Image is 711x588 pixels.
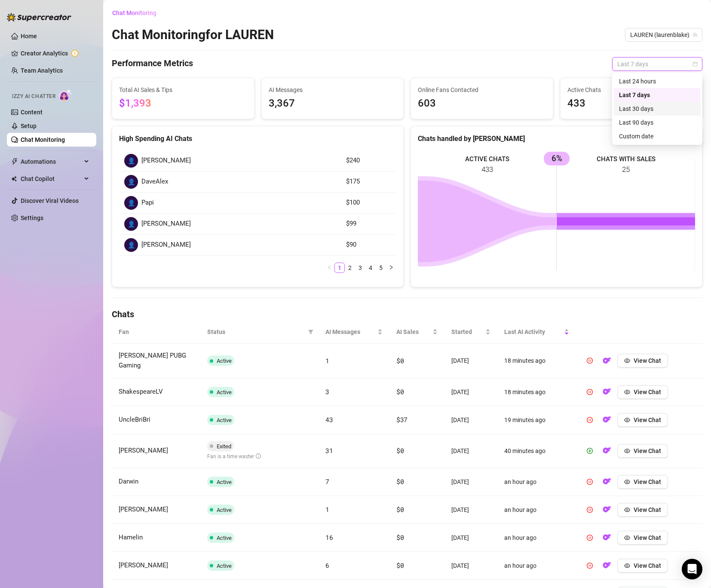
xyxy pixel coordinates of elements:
span: 3 [325,387,329,396]
span: Hamelin [119,533,143,541]
a: Setup [21,122,37,129]
img: AI Chatter [59,89,72,101]
div: Last 7 days [614,88,701,102]
article: $99 [346,219,391,229]
span: [PERSON_NAME] [119,447,168,454]
span: [PERSON_NAME] [141,240,191,250]
div: Last 30 days [619,104,696,113]
a: Team Analytics [21,67,63,74]
span: Darwin [119,478,138,485]
img: OF [603,505,611,514]
span: eye [624,417,630,423]
div: High Spending AI Chats [119,133,396,144]
span: 433 [567,95,696,112]
span: pause-circle [587,358,593,364]
span: $37 [396,415,408,424]
button: OF [600,444,614,458]
span: $1,393 [119,97,151,109]
span: DaveAlex [141,177,168,187]
td: 18 minutes ago [497,344,576,378]
article: $100 [346,198,391,208]
span: 7 [325,477,329,486]
img: OF [603,387,611,396]
span: Active [217,389,232,395]
td: 18 minutes ago [497,378,576,406]
td: [DATE] [444,496,497,524]
div: 👤 [124,196,138,210]
td: an hour ago [497,524,576,552]
span: eye [624,448,630,454]
button: View Chat [617,413,668,427]
span: pause-circle [587,479,593,485]
span: right [389,265,394,270]
span: [PERSON_NAME] [141,219,191,229]
li: 2 [345,263,355,273]
span: View Chat [634,562,661,569]
img: OF [603,477,611,486]
span: View Chat [634,478,661,485]
span: AI Messages [325,327,376,337]
div: Chats handled by [PERSON_NAME] [418,133,695,144]
span: UncleBriBri [119,416,150,423]
div: 👤 [124,175,138,189]
td: an hour ago [497,468,576,496]
span: ️‍LAUREN (laurenblake) [630,28,697,41]
span: 43 [325,415,333,424]
button: OF [600,559,614,573]
span: AI Sales [396,327,431,337]
li: 1 [334,263,345,273]
span: eye [624,507,630,513]
td: [DATE] [444,468,497,496]
td: an hour ago [497,552,576,580]
img: OF [603,446,611,455]
span: eye [624,563,630,569]
span: pause-circle [587,507,593,513]
span: Automations [21,155,82,168]
li: 4 [365,263,376,273]
div: Last 90 days [614,116,701,129]
a: OF [600,480,614,487]
a: Chat Monitoring [21,136,65,143]
span: Status [207,327,305,337]
span: Active [217,507,232,513]
button: OF [600,354,614,367]
span: info-circle [256,453,261,459]
span: pause-circle [587,389,593,395]
a: 1 [335,263,344,273]
span: $0 [396,387,404,396]
span: [PERSON_NAME] [119,505,168,513]
a: OF [600,449,614,456]
li: Next Page [386,263,396,273]
span: 31 [325,446,333,455]
li: 5 [376,263,386,273]
span: Active [217,417,232,423]
span: 3,367 [269,95,397,112]
span: pause-circle [587,535,593,541]
button: View Chat [617,531,668,545]
div: 👤 [124,238,138,252]
button: OF [600,413,614,427]
span: 1 [325,505,329,514]
button: View Chat [617,475,668,489]
span: Active [217,479,232,485]
button: right [386,263,396,273]
a: Creator Analytics exclamation-circle [21,46,89,60]
span: [PERSON_NAME] [119,561,168,569]
span: $0 [396,446,404,455]
article: $90 [346,240,391,250]
td: [DATE] [444,524,497,552]
span: $0 [396,356,404,365]
button: OF [600,531,614,545]
li: 3 [355,263,365,273]
button: View Chat [617,444,668,458]
td: [DATE] [444,406,497,434]
td: [DATE] [444,552,497,580]
a: Discover Viral Videos [21,197,79,204]
span: $0 [396,561,404,570]
a: 4 [366,263,375,273]
span: 16 [325,533,333,542]
span: 1 [325,356,329,365]
a: OF [600,564,614,571]
a: OF [600,359,614,366]
button: View Chat [617,503,668,517]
